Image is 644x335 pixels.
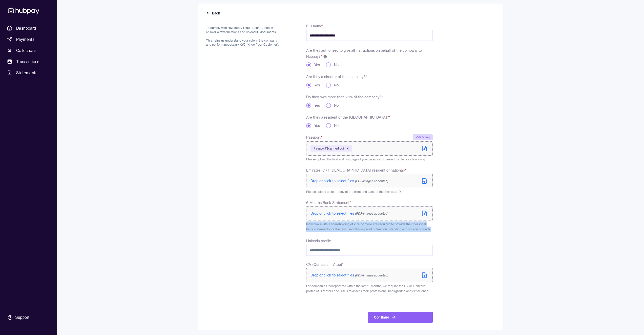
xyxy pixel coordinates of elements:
[16,47,36,53] span: Collections
[306,134,322,140] span: Passport
[355,273,388,277] span: (PDF/Images accepted)
[206,26,282,47] p: To comply with regulatory requirements, please answer a few questions and upload ID documents. Th...
[306,48,422,59] span: Are they authorized to give all instructions on behalf of the company to Hubpay?
[314,123,320,128] label: Yes
[5,24,52,33] a: Dashboard
[5,68,52,77] a: Statements
[355,212,388,215] span: (PDF/Images accepted)
[413,134,433,140] div: Validating
[16,59,39,65] span: Transactions
[306,168,406,173] span: Emirates ID (if [DEMOGRAPHIC_DATA] resident or national)
[5,57,52,66] a: Transactions
[306,75,367,79] label: Are they a director of the company?
[355,179,388,183] span: (PDF/Images accepted)
[206,11,221,16] button: Back
[314,62,320,67] label: Yes
[306,24,323,28] label: Full name
[5,312,52,323] a: Support
[334,123,339,128] label: No
[5,46,52,55] a: Collections
[306,157,425,161] span: Please upload the first and last page of your passport. Ensure this file is a clear copy
[314,83,320,88] label: Yes
[334,103,339,108] label: No
[15,315,29,320] div: Support
[368,312,433,323] button: Continue
[306,262,344,267] span: CV (Curriculum Vitae)
[314,146,344,151] span: PassportScanned.pdf
[306,284,429,293] span: For companies incorporated within the last 12 months, we require the CV or LinkedIn profile of Di...
[306,239,331,243] label: Linkedin profile
[334,83,339,88] label: No
[306,115,390,120] label: Are they a resident of the [GEOGRAPHIC_DATA]?
[16,25,36,31] span: Dashboard
[310,211,388,216] span: Drop or click to select files
[314,103,320,108] label: Yes
[306,95,383,99] label: Do they own more than 25% of the company?
[310,179,388,183] span: Drop or click to select files
[306,200,351,205] span: 6 Months Bank Statement
[334,62,339,67] label: No
[306,190,401,194] span: Please upload a clear copy of the front and back of the Emirates ID
[16,70,37,76] span: Statements
[16,36,34,42] span: Payments
[306,222,431,231] span: Individuals with a shareholding of 25% or more are required to provide their personal bank statem...
[310,273,388,277] span: Drop or click to select files
[5,35,52,44] a: Payments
